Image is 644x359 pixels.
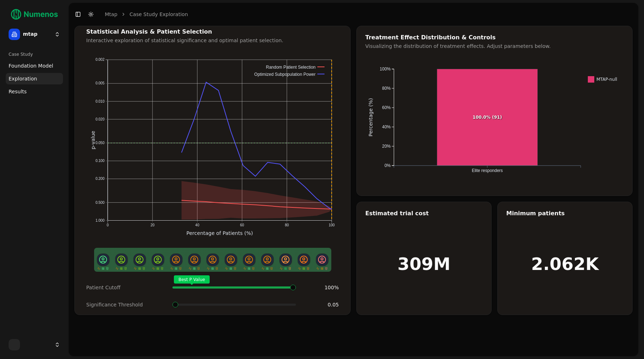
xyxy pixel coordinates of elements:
[380,67,391,72] text: 100%
[105,11,117,18] a: mtap
[23,31,52,38] span: mtap
[86,301,167,308] div: Significance Threshold
[130,11,188,18] a: Case Study Exploration
[368,98,374,136] text: Percentage (%)
[90,131,96,149] text: p-value
[96,177,104,181] text: 0.200
[96,159,104,163] text: 0.100
[365,43,624,50] div: Visualizing the distribution of treatment effects. Adjust parameters below.
[382,144,391,149] text: 20%
[472,168,503,173] text: Elite responders
[107,223,109,227] text: 0
[195,223,200,227] text: 40
[6,73,63,84] a: Exploration
[86,29,339,35] div: Statistical Analysis & Patient Selection
[96,218,104,222] text: 1.000
[285,223,289,227] text: 80
[96,99,104,103] text: 0.010
[302,284,339,291] div: 100 %
[151,223,155,227] text: 20
[385,163,391,168] text: 0%
[186,230,253,236] text: Percentage of Patients (%)
[86,37,339,44] div: Interactive exploration of statistical significance and optimal patient selection.
[9,75,37,82] span: Exploration
[397,255,450,272] h1: 309M
[254,72,316,77] text: Optimized Subpopulation Power
[531,255,599,272] h1: 2.062K
[9,62,53,69] span: Foundation Model
[382,105,391,110] text: 60%
[302,301,339,308] div: 0.05
[96,81,104,85] text: 0.005
[240,223,244,227] text: 60
[329,223,335,227] text: 100
[596,77,617,82] text: MTAP-null
[96,117,104,121] text: 0.020
[473,115,502,120] text: 100.0% (91)
[96,58,104,62] text: 0.002
[266,65,316,70] text: Random Patient Selection
[96,141,104,145] text: 0.050
[9,88,27,95] span: Results
[6,86,63,97] a: Results
[6,60,63,72] a: Foundation Model
[6,49,63,60] div: Case Study
[86,284,167,291] div: Patient Cutoff
[365,35,624,40] div: Treatment Effect Distribution & Controls
[174,275,210,284] span: Best P Value
[382,124,391,129] text: 40%
[105,11,188,18] nav: breadcrumb
[6,6,63,23] img: Numenos
[382,86,391,91] text: 80%
[6,26,63,43] button: mtap
[96,201,104,205] text: 0.500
